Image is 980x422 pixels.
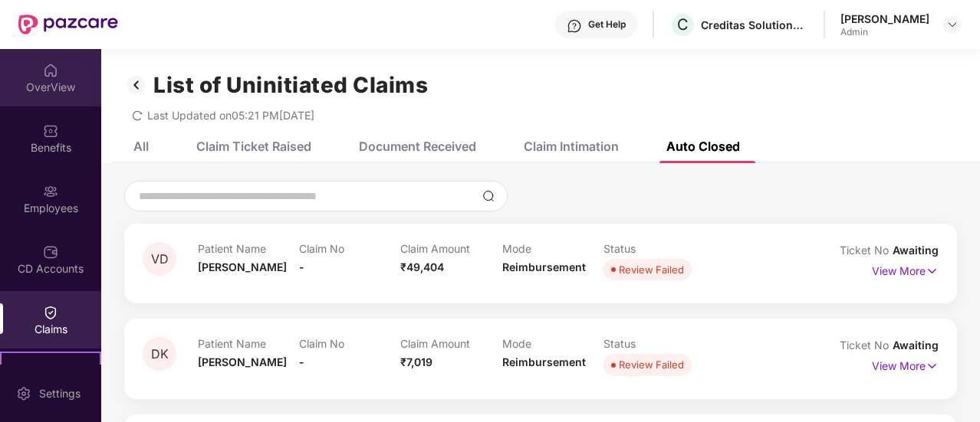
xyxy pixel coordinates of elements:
span: Reimbursement [502,260,586,273]
div: Settings [35,386,85,401]
span: ₹49,404 [400,260,444,273]
div: Review Failed [619,262,684,277]
p: Status [603,242,705,255]
span: Awaiting [893,244,939,257]
span: Last Updated on 05:21 PM[DATE] [147,109,314,122]
div: Document Received [359,139,476,154]
img: svg+xml;base64,PHN2ZyBpZD0iSGVscC0zMngzMiIgeG1sbnM9Imh0dHA6Ly93d3cudzMub3JnLzIwMDAvc3ZnIiB3aWR0aD... [567,18,582,34]
span: - [299,260,304,273]
img: svg+xml;base64,PHN2ZyBpZD0iSG9tZSIgeG1sbnM9Imh0dHA6Ly93d3cudzMub3JnLzIwMDAvc3ZnIiB3aWR0aD0iMjAiIG... [43,63,58,78]
span: [PERSON_NAME] [198,355,287,368]
div: Auto Closed [666,139,740,154]
p: Claim No [299,242,400,255]
img: svg+xml;base64,PHN2ZyBpZD0iQ0RfQWNjb3VudHMiIGRhdGEtbmFtZT0iQ0QgQWNjb3VudHMiIHhtbG5zPSJodHRwOi8vd3... [43,244,58,260]
span: VD [151,253,169,266]
div: Creditas Solutions Private Limited [701,18,808,32]
div: Get Help [588,18,626,31]
img: svg+xml;base64,PHN2ZyBpZD0iRW1wbG95ZWVzIiB4bWxucz0iaHR0cDovL3d3dy53My5vcmcvMjAwMC9zdmciIHdpZHRoPS... [43,184,58,199]
span: redo [132,109,143,122]
img: svg+xml;base64,PHN2ZyB3aWR0aD0iMzIiIGhlaWdodD0iMzIiIHZpZXdCb3g9IjAgMCAzMiAzMiIgZmlsbD0ibm9uZSIgeG... [124,72,149,98]
img: svg+xml;base64,PHN2ZyBpZD0iQ2xhaW0iIHhtbG5zPSJodHRwOi8vd3d3LnczLm9yZy8yMDAwL3N2ZyIgd2lkdGg9IjIwIi... [43,305,58,320]
span: C [677,15,689,34]
div: Claim Intimation [524,139,619,154]
p: Mode [502,337,603,350]
span: Awaiting [893,339,939,352]
img: svg+xml;base64,PHN2ZyBpZD0iU2VhcmNoLTMyeDMyIiB4bWxucz0iaHR0cDovL3d3dy53My5vcmcvMjAwMC9zdmciIHdpZH... [482,190,495,202]
span: - [299,355,304,368]
p: Status [603,337,705,350]
span: Ticket No [840,339,893,352]
div: Claim Ticket Raised [196,139,311,154]
p: View More [872,354,939,375]
div: All [133,139,149,154]
div: Review Failed [619,357,684,372]
p: View More [872,259,939,280]
p: Claim Amount [400,337,502,350]
span: Reimbursement [502,355,586,368]
img: svg+xml;base64,PHN2ZyB4bWxucz0iaHR0cDovL3d3dy53My5vcmcvMjAwMC9zdmciIHdpZHRoPSIxNyIgaGVpZ2h0PSIxNy... [926,263,939,280]
p: Claim No [299,337,400,350]
img: svg+xml;base64,PHN2ZyBpZD0iQmVuZWZpdHMiIHhtbG5zPSJodHRwOi8vd3d3LnczLm9yZy8yMDAwL3N2ZyIgd2lkdGg9Ij... [43,123,58,139]
img: svg+xml;base64,PHN2ZyBpZD0iU2V0dGluZy0yMHgyMCIgeG1sbnM9Imh0dHA6Ly93d3cudzMub3JnLzIwMDAvc3ZnIiB3aW... [16,386,31,401]
img: svg+xml;base64,PHN2ZyB4bWxucz0iaHR0cDovL3d3dy53My5vcmcvMjAwMC9zdmciIHdpZHRoPSIxNyIgaGVpZ2h0PSIxNy... [926,358,939,375]
div: [PERSON_NAME] [840,11,929,26]
p: Mode [502,242,603,255]
span: ₹7,019 [400,355,432,368]
span: DK [151,348,169,361]
img: svg+xml;base64,PHN2ZyBpZD0iRHJvcGRvd24tMzJ4MzIiIHhtbG5zPSJodHRwOi8vd3d3LnczLm9yZy8yMDAwL3N2ZyIgd2... [946,18,959,31]
p: Patient Name [198,242,299,255]
span: [PERSON_NAME] [198,260,287,273]
div: Admin [840,26,929,38]
img: New Pazcare Logo [18,15,118,34]
p: Patient Name [198,337,299,350]
span: Ticket No [840,244,893,257]
p: Claim Amount [400,242,502,255]
h1: List of Uninitiated Claims [153,72,428,98]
